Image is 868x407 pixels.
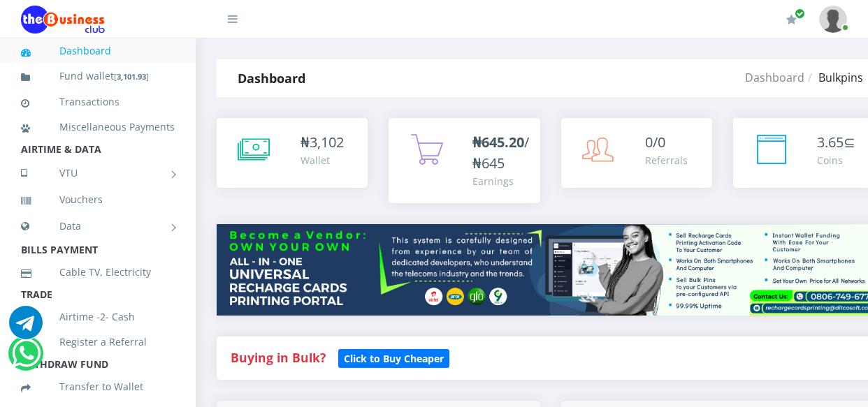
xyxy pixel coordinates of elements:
a: Dashboard [745,70,804,85]
i: Renew/Upgrade Subscription [786,14,797,25]
a: Vouchers [21,184,175,216]
div: Earnings [472,174,529,188]
b: 3,101.93 [117,71,146,82]
a: Click to Buy Cheaper [338,349,449,366]
a: 0/0 Referrals [561,118,712,188]
div: Coins [817,153,855,168]
strong: Buying in Bulk? [231,349,326,366]
div: ⊆ [817,132,855,153]
span: 3,102 [310,133,344,151]
span: 3.65 [817,133,844,151]
img: User [819,6,847,33]
a: Chat for support [9,316,43,339]
li: Bulkpins [804,69,863,86]
span: /₦645 [472,133,529,172]
a: Data [21,209,175,244]
img: Logo [21,6,105,34]
div: ₦ [301,132,344,153]
a: Transfer to Wallet [21,371,175,403]
a: Miscellaneous Payments [21,111,175,143]
a: Chat for support [12,347,41,370]
b: ₦645.20 [472,133,524,151]
div: Referrals [645,153,688,168]
a: Dashboard [21,35,175,67]
span: 0/0 [645,133,665,151]
a: ₦3,102 Wallet [217,118,368,188]
a: Register a Referral [21,326,175,358]
strong: Dashboard [238,70,305,87]
a: VTU [21,156,175,191]
a: ₦645.20/₦645 Earnings [389,118,540,203]
a: Airtime -2- Cash [21,301,175,333]
b: Click to Buy Cheaper [344,352,444,365]
small: [ ] [114,71,149,82]
span: Renew/Upgrade Subscription [795,8,805,19]
a: Fund wallet[3,101.93] [21,60,175,93]
a: Cable TV, Electricity [21,256,175,288]
a: Transactions [21,86,175,118]
div: Wallet [301,153,344,168]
